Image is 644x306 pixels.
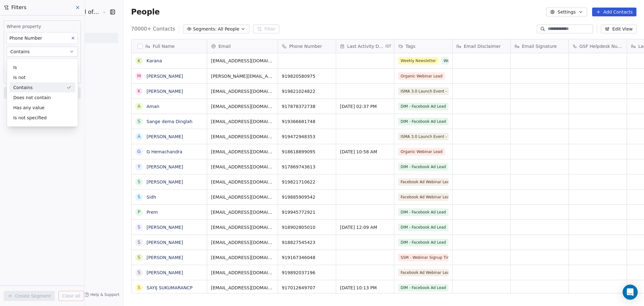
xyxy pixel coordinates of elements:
[398,133,448,140] span: ISMA 3.0 Launch Event - Signup
[347,43,384,49] span: Last Activity Date
[7,62,78,123] div: Suggestions
[569,39,627,53] div: GSF Helpdesk Number
[398,178,448,186] span: Facebook Ad Webinar Lead
[9,103,75,113] div: Has any value
[211,209,274,215] span: [EMAIL_ADDRESS][DOMAIN_NAME]
[398,118,448,125] span: DIM - Facebook Ad Lead
[211,73,274,79] span: [PERSON_NAME][EMAIL_ADDRESS][DOMAIN_NAME]
[147,164,183,169] a: [PERSON_NAME]
[282,103,332,110] span: 917878372738
[522,43,557,49] span: Email Signature
[193,26,217,32] span: Segments:
[211,103,274,110] span: [EMAIL_ADDRESS][DOMAIN_NAME]
[398,254,448,261] span: SSM - Webinar Signup Time
[398,57,439,65] span: Weekly Newsletter
[138,209,140,215] div: P
[398,193,448,201] span: Facebook Ad Webinar Lead
[398,148,445,156] span: Organic Webinar Lead
[147,195,156,200] a: Sidh
[131,39,207,53] div: Full Name
[282,239,332,246] span: 918827545423
[137,103,141,110] div: A
[282,88,332,94] span: 919821024822
[137,133,141,140] div: A
[137,163,140,170] div: Y
[211,224,274,230] span: [EMAIL_ADDRESS][DOMAIN_NAME]
[282,133,332,140] span: 919472948353
[219,43,231,49] span: Email
[207,39,278,53] div: Email
[282,194,332,200] span: 919885909542
[282,254,332,261] span: 919167346048
[406,43,415,49] span: Tags
[84,292,119,297] a: Help & Support
[137,239,140,246] div: S
[282,179,332,185] span: 919821710622
[289,43,322,49] span: Phone Number
[147,134,183,139] a: [PERSON_NAME]
[211,239,274,246] span: [EMAIL_ADDRESS][DOMAIN_NAME]
[137,73,141,79] div: M
[137,284,140,291] div: S
[340,224,390,230] span: [DATE] 12:09 AM
[147,149,182,154] a: G Hemachandra
[137,194,140,200] div: S
[211,149,274,155] span: [EMAIL_ADDRESS][DOMAIN_NAME]
[137,118,140,125] div: S
[131,53,207,294] div: grid
[211,179,274,185] span: [EMAIL_ADDRESS][DOMAIN_NAME]
[282,269,332,276] span: 919892037196
[137,178,140,185] div: S
[147,240,183,245] a: [PERSON_NAME]
[211,164,274,170] span: [EMAIL_ADDRESS][DOMAIN_NAME]
[211,269,274,276] span: [EMAIL_ADDRESS][DOMAIN_NAME]
[137,148,141,155] div: G
[218,26,239,32] span: All People
[91,292,119,297] span: Help & Support
[340,103,390,110] span: [DATE] 02:37 PM
[282,149,332,155] span: 918618899095
[211,194,274,200] span: [EMAIL_ADDRESS][DOMAIN_NAME]
[211,118,274,125] span: [EMAIL_ADDRESS][DOMAIN_NAME]
[137,88,140,94] div: K
[8,7,98,17] button: [PERSON_NAME] School of Finance LLP
[147,225,183,230] a: [PERSON_NAME]
[147,104,159,109] a: Aman
[211,133,274,140] span: [EMAIL_ADDRESS][DOMAIN_NAME]
[211,88,274,94] span: [EMAIL_ADDRESS][DOMAIN_NAME]
[131,25,175,33] span: 70000+ Contacts
[282,224,332,230] span: 918902805010
[147,255,183,260] a: [PERSON_NAME]
[623,285,638,300] div: Open Intercom Messenger
[131,7,160,17] span: People
[147,74,183,79] a: [PERSON_NAME]
[9,113,75,123] div: Is not specified
[398,208,448,216] span: DIM - Facebook Ad Lead
[398,284,448,292] span: DIM - Facebook Ad Lead
[398,224,448,231] span: DIM - Facebook Ad Lead
[592,8,636,16] button: Add Contacts
[398,239,448,246] span: DIM - Facebook Ad Lead
[340,285,390,291] span: [DATE] 10:13 PM
[282,209,332,215] span: 919945772921
[9,62,75,72] div: Is
[580,43,623,49] span: GSF Helpdesk Number
[282,164,332,170] span: 917869743613
[147,270,183,275] a: [PERSON_NAME]
[282,285,332,291] span: 917012649707
[147,119,192,124] a: Sange dema Dinglah
[386,44,391,49] span: IST
[137,269,140,276] div: S
[398,72,445,80] span: Organic Webinar Lead
[9,82,75,93] div: Contains
[137,254,140,261] div: S
[394,39,452,53] div: Tags
[147,58,162,63] a: Karana
[9,93,75,103] div: Does not contain
[546,8,587,16] button: Settings
[336,39,394,53] div: Last Activity DateIST
[137,224,140,230] div: S
[601,25,636,33] button: Edit View
[147,89,183,94] a: [PERSON_NAME]
[282,73,332,79] span: 919820580975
